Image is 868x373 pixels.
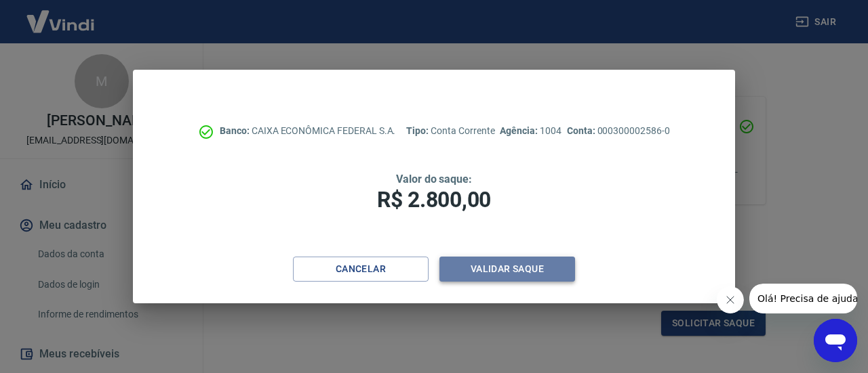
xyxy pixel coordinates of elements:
span: Tipo: [406,125,431,136]
p: CAIXA ECONÔMICA FEDERAL S.A. [220,124,395,138]
p: Conta Corrente [406,124,494,138]
p: 1004 [500,124,561,138]
iframe: Mensagem da empresa [749,284,857,313]
span: Conta: [567,125,597,136]
span: Agência: [500,125,540,136]
span: Olá! Precisa de ajuda? [8,9,114,20]
span: Banco: [220,125,252,136]
iframe: Botão para abrir a janela de mensagens [814,319,857,362]
span: Valor do saque: [396,173,472,185]
p: 000300002586-0 [567,124,670,138]
span: R$ 2.800,00 [377,187,491,213]
button: Validar saque [439,257,575,282]
iframe: Fechar mensagem [717,286,744,313]
button: Cancelar [293,257,429,282]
